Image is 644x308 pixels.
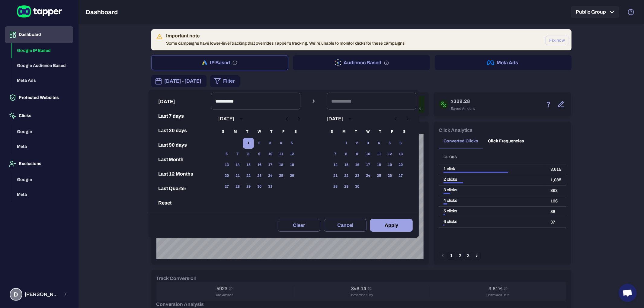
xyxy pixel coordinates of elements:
[221,170,232,181] button: 20
[221,149,232,160] button: 6
[287,170,297,181] button: 26
[151,152,209,167] button: Last Month
[363,126,373,138] span: Wednesday
[373,170,384,181] button: 25
[282,114,292,124] button: Previous month
[395,160,406,170] button: 20
[345,114,355,124] button: calendar view is open, switch to year view
[326,126,337,138] span: Sunday
[243,149,254,160] button: 8
[352,160,363,170] button: 16
[236,114,246,124] button: calendar view is open, switch to year view
[395,138,406,149] button: 6
[384,149,395,160] button: 12
[243,138,254,149] button: 1
[232,149,243,160] button: 7
[151,138,209,152] button: Last 90 days
[265,170,276,181] button: 24
[399,126,410,138] span: Saturday
[221,181,232,192] button: 27
[341,138,352,149] button: 1
[243,181,254,192] button: 29
[151,94,209,109] button: [DATE]
[254,181,265,192] button: 30
[341,149,352,160] button: 8
[276,160,287,170] button: 18
[254,160,265,170] button: 16
[232,181,243,192] button: 28
[218,116,234,122] div: [DATE]
[341,160,352,170] button: 15
[341,170,352,181] button: 22
[352,170,363,181] button: 23
[373,160,384,170] button: 18
[384,170,395,181] button: 26
[395,149,406,160] button: 13
[254,126,265,138] span: Wednesday
[373,149,384,160] button: 11
[232,170,243,181] button: 21
[230,126,241,138] span: Monday
[375,126,386,138] span: Thursday
[287,138,297,149] button: 5
[278,126,289,138] span: Friday
[338,126,349,138] span: Monday
[265,181,276,192] button: 31
[242,126,253,138] span: Tuesday
[402,114,413,124] button: Next month
[243,170,254,181] button: 22
[384,160,395,170] button: 19
[254,170,265,181] button: 23
[330,170,341,181] button: 21
[254,149,265,160] button: 9
[287,149,297,160] button: 12
[151,196,209,210] button: Reset
[278,219,320,232] button: Clear
[218,126,229,138] span: Sunday
[151,167,209,181] button: Last 12 Months
[352,149,363,160] button: 9
[221,160,232,170] button: 13
[395,170,406,181] button: 27
[290,126,301,138] span: Saturday
[619,284,637,302] a: Open chat
[294,114,304,124] button: Next month
[324,219,367,232] button: Cancel
[387,126,398,138] span: Friday
[265,149,276,160] button: 10
[370,219,413,232] button: Apply
[266,126,277,138] span: Thursday
[373,138,384,149] button: 4
[352,138,363,149] button: 2
[341,181,352,192] button: 29
[330,181,341,192] button: 28
[352,181,363,192] button: 30
[151,181,209,196] button: Last Quarter
[151,123,209,138] button: Last 30 days
[363,138,373,149] button: 3
[287,160,297,170] button: 19
[151,109,209,123] button: Last 7 days
[363,170,373,181] button: 24
[254,138,265,149] button: 2
[232,160,243,170] button: 14
[363,160,373,170] button: 17
[390,114,401,124] button: Previous month
[276,170,287,181] button: 25
[265,160,276,170] button: 17
[327,116,343,122] div: [DATE]
[243,160,254,170] button: 15
[265,138,276,149] button: 3
[276,149,287,160] button: 11
[276,138,287,149] button: 4
[363,149,373,160] button: 10
[384,138,395,149] button: 5
[330,149,341,160] button: 7
[351,126,361,138] span: Tuesday
[330,160,341,170] button: 14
